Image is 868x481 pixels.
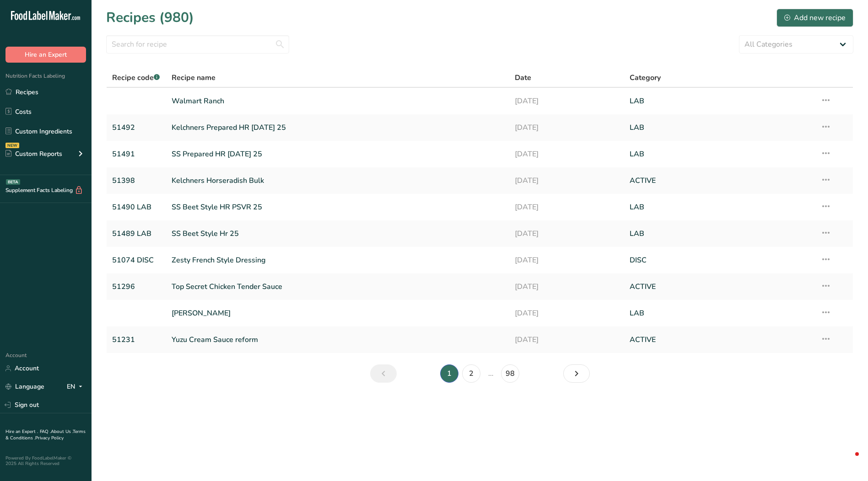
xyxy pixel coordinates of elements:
span: Date [515,72,531,83]
a: 51074 DISC [112,251,161,270]
a: Kelchners Prepared HR [DATE] 25 [172,118,504,137]
a: [DATE] [515,224,618,243]
a: 51296 [112,277,161,296]
a: Hire an Expert . [5,428,38,435]
a: [DATE] [515,277,618,296]
a: 51398 [112,171,161,190]
a: LAB [630,91,809,111]
a: Kelchners Horseradish Bulk [172,171,504,190]
span: Recipe code [112,73,160,83]
a: [DATE] [515,91,618,111]
div: Add new recipe [784,12,846,23]
a: LAB [630,144,809,164]
a: [DATE] [515,330,618,349]
span: Category [630,72,661,83]
a: Privacy Policy [35,435,64,441]
div: Custom Reports [5,149,62,159]
div: Powered By FoodLabelMaker © 2025 All Rights Reserved [5,455,86,466]
a: Terms & Conditions . [5,428,86,441]
input: Search for recipe [106,35,289,53]
a: LAB [630,198,809,217]
a: 51489 LAB [112,224,161,243]
button: Hire an Expert [5,47,86,63]
div: BETA [6,179,20,185]
h1: Recipes (980) [106,7,194,28]
a: Next page [563,364,590,383]
a: LAB [630,304,809,323]
a: [DATE] [515,171,618,190]
a: [DATE] [515,198,618,217]
a: ACTIVE [630,171,809,190]
a: 51231 [112,330,161,349]
a: Page 98. [501,364,519,383]
a: 51490 LAB [112,198,161,217]
a: [DATE] [515,144,618,164]
div: EN [67,381,86,392]
a: ACTIVE [630,330,809,349]
a: About Us . [51,428,73,435]
div: NEW [5,143,19,148]
a: DISC [630,251,809,270]
a: [PERSON_NAME] [172,304,504,323]
iframe: Intercom live chat [837,450,859,472]
a: 51492 [112,118,161,137]
a: Walmart Ranch [172,91,504,111]
span: Recipe name [172,72,216,83]
a: Language [5,379,44,395]
a: ACTIVE [630,277,809,296]
a: SS Beet Style HR PSVR 25 [172,198,504,217]
a: [DATE] [515,118,618,137]
a: [DATE] [515,251,618,270]
a: FAQ . [40,428,51,435]
a: SS Prepared HR [DATE] 25 [172,144,504,164]
a: Page 2. [462,364,480,383]
a: LAB [630,224,809,243]
a: Yuzu Cream Sauce reform [172,330,504,349]
a: Previous page [370,364,397,383]
a: Top Secret Chicken Tender Sauce [172,277,504,296]
a: LAB [630,118,809,137]
a: [DATE] [515,304,618,323]
a: 51491 [112,144,161,164]
a: Zesty French Style Dressing [172,251,504,270]
a: SS Beet Style Hr 25 [172,224,504,243]
button: Add new recipe [776,9,853,27]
